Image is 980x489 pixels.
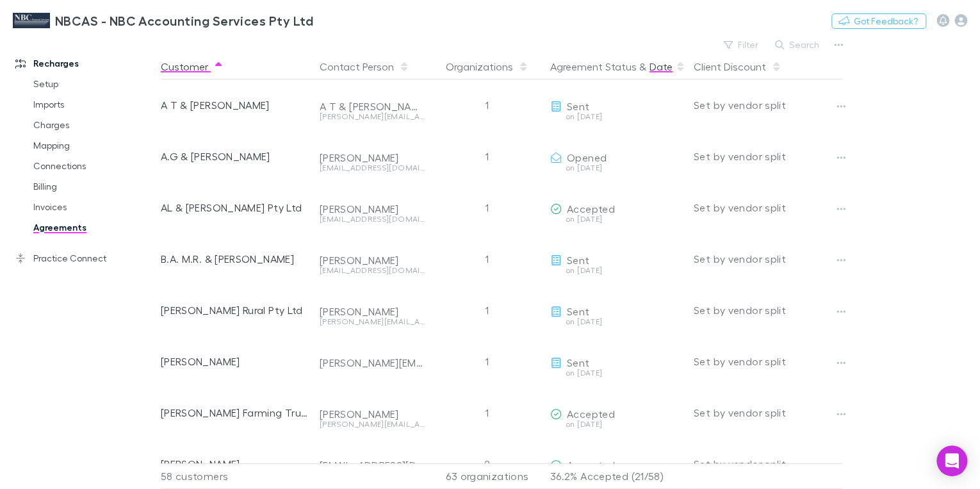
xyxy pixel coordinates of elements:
div: 1 [430,131,545,182]
button: Contact Person [320,54,409,79]
div: on [DATE] [550,215,683,223]
span: Sent [567,305,589,317]
div: [EMAIL_ADDRESS][DOMAIN_NAME] [320,164,425,172]
div: [PERSON_NAME][EMAIL_ADDRESS][DOMAIN_NAME] [320,318,425,326]
div: 1 [430,336,545,387]
div: Set by vendor split [694,131,842,182]
div: [PERSON_NAME][EMAIL_ADDRESS][DOMAIN_NAME] [320,356,425,369]
span: Accepted [567,203,615,215]
p: 36.2% Accepted (21/58) [550,464,683,488]
div: [EMAIL_ADDRESS][DOMAIN_NAME] [320,215,425,223]
span: Sent [567,100,589,112]
button: Search [769,37,827,53]
div: on [DATE] [550,420,683,428]
span: Opened [567,151,607,163]
div: [PERSON_NAME] Farming Trust [161,387,309,438]
a: Charges [20,115,166,135]
a: Invoices [20,197,166,217]
div: on [DATE] [550,113,683,120]
div: [PERSON_NAME] [320,254,425,267]
a: Practice Connect [3,248,166,269]
span: Sent [567,254,589,266]
img: NBCAS - NBC Accounting Services Pty Ltd's Logo [13,13,50,28]
div: AL & [PERSON_NAME] Pty Ltd [161,182,309,233]
span: Sent [567,356,589,369]
button: Date [649,54,673,79]
div: on [DATE] [550,267,683,274]
div: A.G & [PERSON_NAME] [161,131,309,182]
div: & [550,54,683,79]
div: A T & [PERSON_NAME] [320,100,425,113]
div: Set by vendor split [694,285,842,336]
div: 1 [430,79,545,131]
button: Filter [717,37,766,53]
h3: NBCAS - NBC Accounting Services Pty Ltd [55,13,313,28]
a: Setup [20,74,166,94]
div: [PERSON_NAME] [320,151,425,164]
a: NBCAS - NBC Accounting Services Pty Ltd [5,5,321,36]
div: [PERSON_NAME] [320,408,425,420]
div: [PERSON_NAME] Rural Pty Ltd [161,285,309,336]
span: Accepted [567,408,615,420]
div: 58 customers [161,463,314,489]
div: [EMAIL_ADDRESS][DOMAIN_NAME] [320,459,425,472]
button: Got Feedback? [831,13,926,29]
a: Mapping [20,135,166,156]
div: [EMAIL_ADDRESS][DOMAIN_NAME] [320,267,425,274]
div: Set by vendor split [694,387,842,438]
button: Organizations [446,54,528,79]
button: Customer [161,54,224,79]
div: Set by vendor split [694,233,842,285]
a: Connections [20,156,166,176]
button: Client Discount [694,54,781,79]
div: Set by vendor split [694,182,842,233]
div: [PERSON_NAME] [320,203,425,215]
div: 1 [430,387,545,438]
div: 63 organizations [430,463,545,489]
a: Imports [20,94,166,115]
div: [PERSON_NAME] [161,336,309,387]
div: Open Intercom Messenger [936,445,967,476]
div: B.A. M.R. & [PERSON_NAME] [161,233,309,285]
div: Set by vendor split [694,336,842,387]
div: [PERSON_NAME] [320,305,425,318]
div: [PERSON_NAME][EMAIL_ADDRESS][DOMAIN_NAME] [320,420,425,428]
a: Billing [20,176,166,197]
div: A T & [PERSON_NAME] [161,79,309,131]
div: on [DATE] [550,369,683,377]
div: 1 [430,285,545,336]
div: 1 [430,182,545,233]
div: Set by vendor split [694,79,842,131]
div: 1 [430,233,545,285]
a: Recharges [3,53,166,74]
div: on [DATE] [550,318,683,326]
div: on [DATE] [550,164,683,172]
a: Agreements [20,217,166,238]
div: [PERSON_NAME][EMAIL_ADDRESS][DOMAIN_NAME] [320,113,425,120]
span: Accepted [567,459,615,471]
button: Agreement Status [550,54,637,79]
